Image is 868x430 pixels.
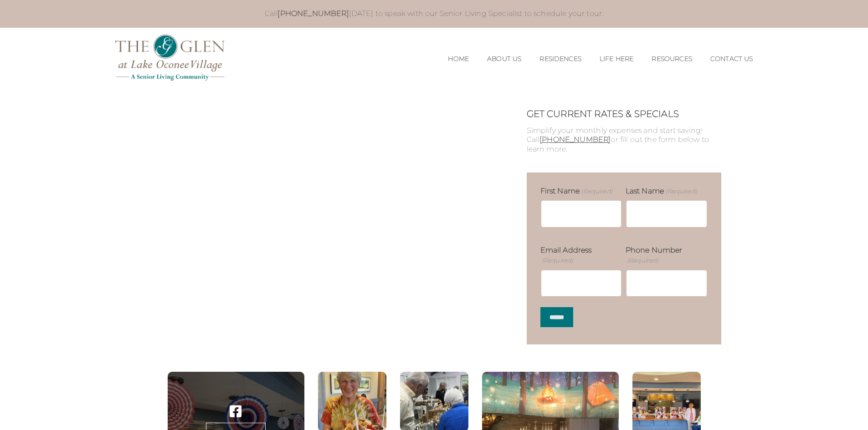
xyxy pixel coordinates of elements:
label: Email Address [540,245,622,266]
label: First Name [540,186,613,196]
img: The Glen Lake Oconee Home [115,35,225,81]
a: About Us [487,55,521,63]
a: Home [448,55,469,63]
a: [PHONE_NUMBER] [277,9,349,18]
a: Contact Us [710,55,753,63]
p: Call [DATE] to speak with our Senior Living Specialist to schedule your tour. [124,9,744,19]
a: Resources [652,55,692,63]
a: Residences [539,55,581,63]
a: Life Here [600,55,633,63]
label: Phone Number [626,245,708,266]
span: (Required) [626,256,658,264]
a: [PHONE_NUMBER] [539,135,611,144]
label: Last Name [626,186,697,196]
p: Simplify your monthly expenses and start saving! Call or fill out the form below to learn more. [527,126,721,154]
span: (Required) [541,256,573,264]
h2: GET CURRENT RATES & SPECIALS [527,108,721,119]
a: Visit our ' . $platform_name . ' page [230,405,241,418]
span: (Required) [665,187,697,195]
span: (Required) [580,187,613,195]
